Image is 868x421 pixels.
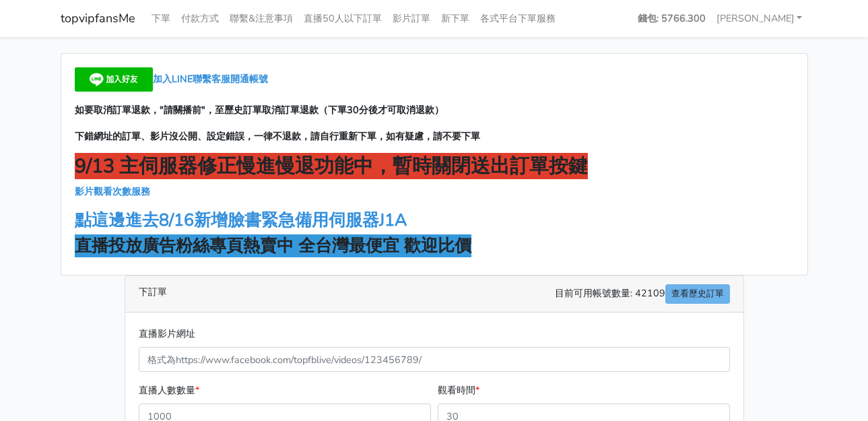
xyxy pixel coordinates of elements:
[387,5,436,32] a: 影片訂單
[555,284,730,304] span: 目前可用帳號數量: 42109
[75,129,480,143] strong: 下錯網址的訂單、影片沒公開、設定錯誤，一律不退款，請自行重新下單，如有疑慮，請不要下單
[176,5,224,32] a: 付款方式
[665,284,730,304] a: 查看歷史訂單
[438,383,479,398] label: 觀看時間
[139,326,195,342] label: 直播影片網址
[298,5,387,32] a: 直播50人以下訂單
[75,153,588,179] strong: 9/13 主伺服器修正慢進慢退功能中，暫時關閉送出訂單按鍵
[632,5,711,32] a: 錢包: 5766.300
[475,5,561,32] a: 各式平台下單服務
[75,72,268,86] a: 加入LINE聯繫客服開通帳號
[139,347,730,372] input: 格式為https://www.facebook.com/topfblive/videos/123456789/
[638,11,706,25] strong: 錢包: 5766.300
[139,383,199,398] label: 直播人數數量
[75,67,153,92] img: 加入好友
[75,103,444,117] strong: 如要取消訂單退款，"請關播前"，至歷史訂單取消訂單退款（下單30分後才可取消退款）
[224,5,298,32] a: 聯繫&注意事項
[75,209,407,232] a: 點這邊進去8/16新增臉書緊急備用伺服器J1A
[61,5,135,32] a: topvipfansMe
[436,5,475,32] a: 新下單
[75,234,471,257] strong: 直播投放廣告粉絲專頁熱賣中 全台灣最便宜 歡迎比價
[711,5,808,32] a: [PERSON_NAME]
[125,276,743,313] div: 下訂單
[75,185,150,198] a: 影片觀看次數服務
[146,5,176,32] a: 下單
